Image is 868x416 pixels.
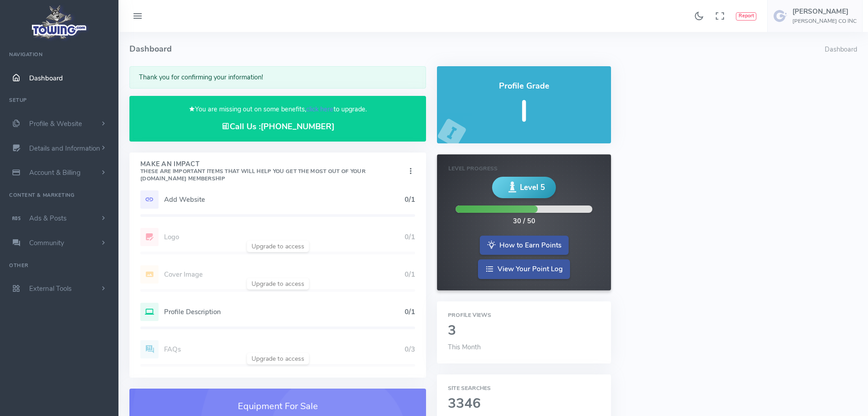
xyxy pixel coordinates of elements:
span: Community [29,238,64,247]
h4: Call Us : [140,122,415,132]
a: [PHONE_NUMBER] [261,121,334,132]
h6: Level Progress [448,166,599,172]
span: Dashboard [29,74,63,83]
span: Account & Billing [29,168,81,177]
h6: Profile Views [448,312,600,318]
a: How to Earn Points [480,236,569,255]
img: user-image [773,9,788,23]
span: External Tools [29,284,72,293]
div: 30 / 50 [513,216,535,226]
a: View Your Point Log [478,259,570,279]
h5: [PERSON_NAME] [792,8,857,15]
h5: Profile Description [164,308,405,316]
h5: Add Website [164,196,405,203]
h5: I [448,95,600,128]
div: Thank you for confirming your information! [129,66,426,89]
span: Ads & Posts [29,214,67,223]
button: Report [736,12,756,21]
span: Profile & Website [29,119,82,128]
span: Details and Information [29,144,100,153]
h5: 0/1 [405,308,415,316]
h5: 0/1 [405,196,415,203]
h6: [PERSON_NAME] CO INC [792,18,857,24]
h6: Site Searches [448,385,600,391]
h4: Profile Grade [448,82,600,91]
span: Level 5 [520,182,545,193]
h3: Equipment For Sale [140,400,415,413]
h2: 3346 [448,396,600,411]
small: These are important items that will help you get the most out of your [DOMAIN_NAME] Membership [140,168,365,182]
img: logo [29,3,90,42]
li: Dashboard [825,45,857,55]
a: click here [306,105,334,114]
h4: Make An Impact [140,161,406,183]
p: You are missing out on some benefits, to upgrade. [140,104,415,115]
h2: 3 [448,323,600,338]
h4: Dashboard [129,32,825,66]
span: This Month [448,342,481,352]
